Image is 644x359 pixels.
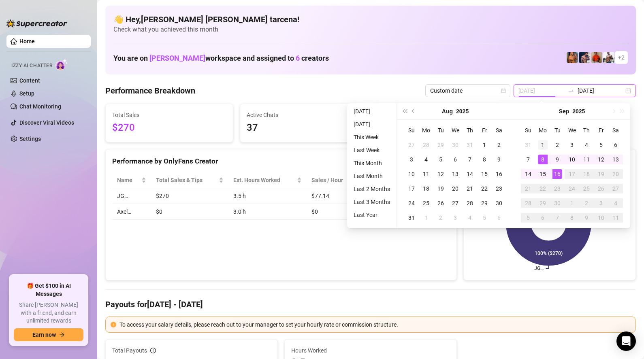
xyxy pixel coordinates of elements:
[105,85,195,96] h4: Performance Breakdown
[618,53,625,62] span: + 2
[307,172,366,188] th: Sales / Hour
[450,213,460,223] div: 3
[611,140,621,150] div: 6
[463,196,477,210] td: 2025-08-28
[565,181,579,196] td: 2025-09-24
[419,152,433,167] td: 2025-08-04
[421,140,431,150] div: 28
[480,198,489,208] div: 29
[582,169,591,179] div: 18
[521,138,535,152] td: 2025-08-31
[523,198,533,208] div: 28
[433,210,448,225] td: 2025-09-02
[421,213,431,223] div: 1
[456,103,469,119] button: Choose a year
[436,184,446,193] div: 19
[565,196,579,210] td: 2025-10-01
[463,123,477,138] th: Th
[492,181,506,196] td: 2025-08-23
[501,88,506,93] span: calendar
[494,213,504,223] div: 6
[105,299,636,310] h4: Payouts for [DATE] - [DATE]
[463,138,477,152] td: 2025-07-31
[552,155,562,164] div: 9
[565,167,579,181] td: 2025-09-17
[538,155,548,164] div: 8
[552,184,562,193] div: 23
[582,155,591,164] div: 11
[494,140,504,150] div: 2
[404,181,419,196] td: 2025-08-17
[567,169,577,179] div: 17
[552,198,562,208] div: 30
[419,196,433,210] td: 2025-08-25
[494,184,504,193] div: 23
[433,152,448,167] td: 2025-08-05
[596,140,606,150] div: 5
[55,59,68,70] img: AI Chatter
[579,52,590,63] img: Axel
[117,176,140,185] span: Name
[465,213,475,223] div: 4
[535,181,550,196] td: 2025-09-22
[433,138,448,152] td: 2025-07-29
[477,210,492,225] td: 2025-09-05
[552,140,562,150] div: 2
[523,213,533,223] div: 5
[448,152,463,167] td: 2025-08-06
[151,172,228,188] th: Total Sales & Tips
[596,198,606,208] div: 3
[450,169,460,179] div: 13
[407,184,416,193] div: 17
[521,196,535,210] td: 2025-09-28
[433,167,448,181] td: 2025-08-12
[350,145,393,155] li: Last Week
[463,152,477,167] td: 2025-08-07
[421,155,431,164] div: 4
[494,169,504,179] div: 16
[565,123,579,138] th: We
[448,210,463,225] td: 2025-09-03
[228,188,306,204] td: 3.5 h
[568,87,574,94] span: to
[582,140,591,150] div: 4
[19,136,41,142] a: Settings
[419,138,433,152] td: 2025-07-28
[572,103,585,119] button: Choose a year
[565,138,579,152] td: 2025-09-03
[567,198,577,208] div: 1
[550,167,565,181] td: 2025-09-16
[465,184,475,193] div: 21
[350,132,393,142] li: This Week
[59,332,65,338] span: arrow-right
[538,184,548,193] div: 22
[477,181,492,196] td: 2025-08-22
[579,152,594,167] td: 2025-09-11
[409,103,418,119] button: Previous month (PageUp)
[463,210,477,225] td: 2025-09-04
[404,167,419,181] td: 2025-08-10
[582,184,591,193] div: 25
[465,169,475,179] div: 14
[407,155,416,164] div: 3
[582,198,591,208] div: 2
[550,123,565,138] th: Tu
[492,196,506,210] td: 2025-08-30
[523,169,533,179] div: 14
[19,90,34,97] a: Setup
[568,87,574,94] span: swap-right
[247,120,361,136] span: 37
[112,172,151,188] th: Name
[307,188,366,204] td: $77.14
[492,152,506,167] td: 2025-08-09
[433,181,448,196] td: 2025-08-19
[19,38,35,45] a: Home
[233,176,295,185] div: Est. Hours Worked
[492,138,506,152] td: 2025-08-02
[228,204,306,220] td: 3.0 h
[608,152,623,167] td: 2025-09-13
[400,103,409,119] button: Last year (Control + left)
[492,123,506,138] th: Sa
[611,198,621,208] div: 4
[19,103,61,110] a: Chat Monitoring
